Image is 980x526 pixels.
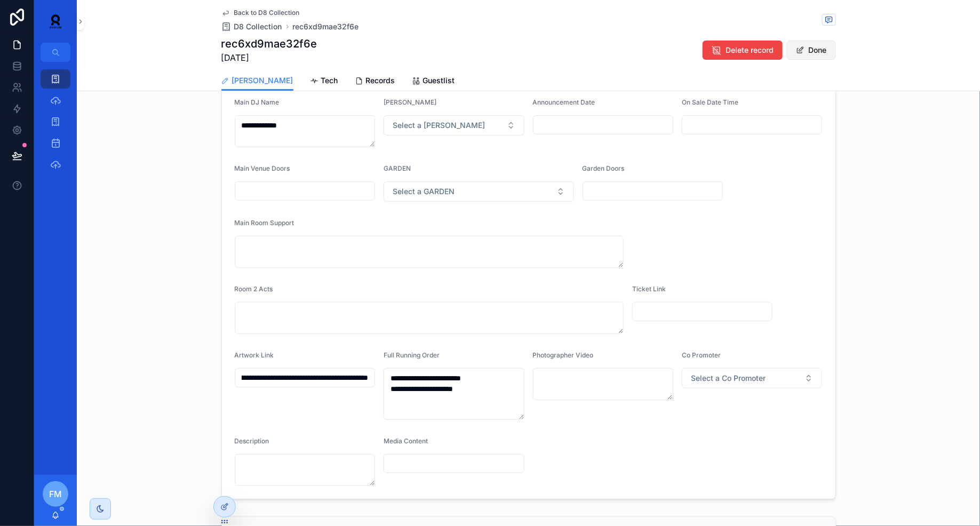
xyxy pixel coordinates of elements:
span: Select a [PERSON_NAME] [393,120,485,131]
span: Ticket Link [632,285,666,293]
span: Announcement Date [533,98,595,106]
span: Select a Co Promoter [691,373,766,384]
span: Back to D8 Collection [234,9,300,17]
a: Guestlist [412,71,455,92]
span: [PERSON_NAME] [384,98,436,106]
span: [DATE] [221,51,317,64]
span: Main DJ Name [235,98,280,106]
div: scrollable content [34,62,77,188]
span: Garden Doors [583,164,625,172]
span: Records [366,75,395,86]
img: App logo [43,13,68,30]
span: Delete record [726,45,774,55]
a: rec6xd9mae32f6e [293,21,359,32]
span: Co Promoter [682,351,721,359]
span: Photographer Video [533,351,594,359]
span: Main Venue Doors [235,164,290,172]
span: Select a GARDEN [393,186,455,197]
a: Records [355,71,395,92]
span: Room 2 Acts [235,285,273,293]
h1: rec6xd9mae32f6e [221,36,317,51]
a: Tech [310,71,338,92]
span: D8 Collection [234,21,282,32]
span: Artwork Link [235,351,274,359]
span: Main Room Support [235,219,294,227]
span: Description [235,437,269,445]
span: [PERSON_NAME] [232,75,293,86]
a: Back to D8 Collection [221,9,300,17]
a: [PERSON_NAME] [221,71,293,91]
button: Select Button [682,368,823,388]
button: Done [787,41,836,60]
a: D8 Collection [221,21,282,32]
span: Full Running Order [384,351,440,359]
span: Tech [321,75,338,86]
span: FM [49,488,62,500]
button: Select Button [384,181,574,202]
span: Guestlist [423,75,455,86]
button: Delete record [703,41,783,60]
button: Select Button [384,115,524,136]
span: On Sale Date Time [682,98,738,106]
span: GARDEN [384,164,411,172]
span: Media Content [384,437,428,445]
